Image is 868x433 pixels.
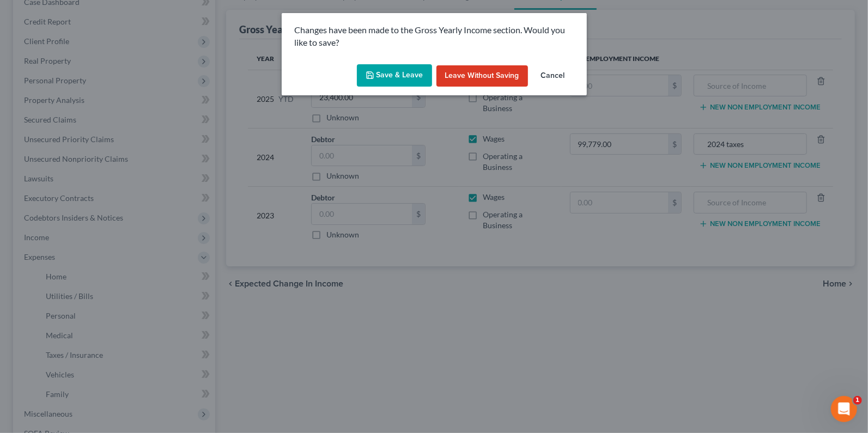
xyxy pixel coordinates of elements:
iframe: Intercom live chat [831,396,857,422]
button: Leave without Saving [436,65,528,87]
button: Save & Leave [357,64,432,87]
p: Changes have been made to the Gross Yearly Income section. Would you like to save? [295,24,574,49]
button: Cancel [532,65,574,87]
span: 1 [853,396,862,405]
